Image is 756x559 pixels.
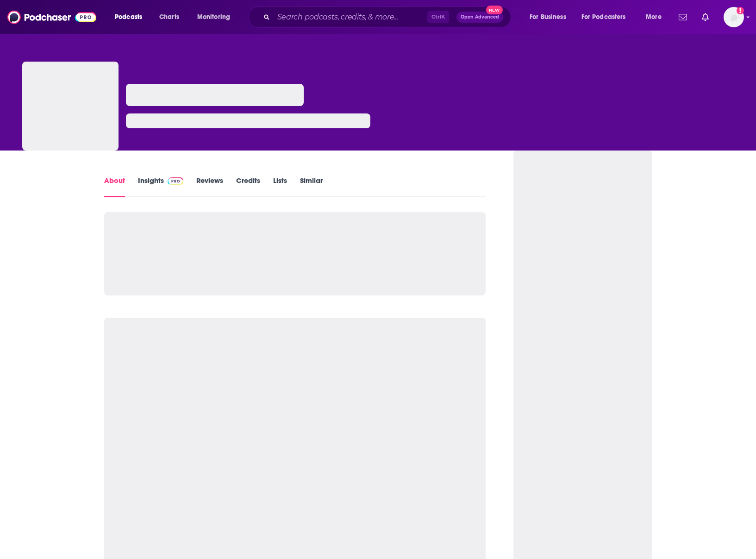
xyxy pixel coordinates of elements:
[108,10,154,25] button: open menu
[737,7,744,14] svg: Add a profile image
[236,176,260,197] a: Credits
[581,11,626,24] span: For Podcasters
[138,176,184,197] a: InsightsPodchaser Pro
[115,11,142,24] span: Podcasts
[427,11,449,23] span: Ctrl K
[639,10,673,25] button: open menu
[646,11,662,24] span: More
[168,177,184,185] img: Podchaser Pro
[523,10,578,25] button: open menu
[196,176,223,197] a: Reviews
[698,9,712,25] a: Show notifications dropdown
[486,6,503,14] span: New
[530,11,566,24] span: For Business
[724,7,744,27] span: Logged in as mresewehr
[7,8,96,26] img: Podchaser - Follow, Share and Rate Podcasts
[197,11,230,24] span: Monitoring
[461,15,499,19] span: Open Advanced
[724,7,744,27] img: User Profile
[159,11,179,24] span: Charts
[274,10,427,25] input: Search podcasts, credits, & more...
[273,176,287,197] a: Lists
[257,6,520,28] div: Search podcasts, credits, & more...
[456,12,503,23] button: Open AdvancedNew
[300,176,323,197] a: Similar
[153,10,185,25] a: Charts
[575,10,639,25] button: open menu
[675,9,691,25] a: Show notifications dropdown
[104,176,125,197] a: About
[724,7,744,27] button: Show profile menu
[191,10,242,25] button: open menu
